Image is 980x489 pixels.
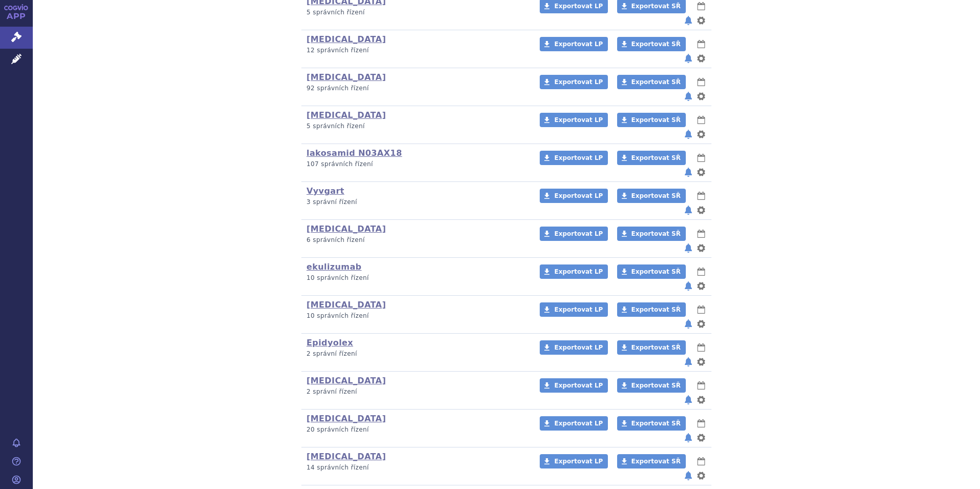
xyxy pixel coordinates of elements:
span: Exportovat LP [554,154,603,161]
span: Exportovat SŘ [631,420,681,427]
a: Exportovat SŘ [617,189,686,203]
p: 3 správní řízení [307,198,526,207]
p: 5 správních řízení [307,122,526,131]
button: lhůty [696,76,706,88]
button: nastavení [696,470,706,482]
button: nastavení [696,394,706,406]
a: [MEDICAL_DATA] [307,300,386,310]
a: Exportovat LP [540,454,608,468]
button: nastavení [696,204,706,216]
span: Exportovat LP [554,3,603,10]
button: lhůty [696,38,706,50]
button: nastavení [696,356,706,368]
a: Exportovat SŘ [617,151,686,165]
span: Exportovat SŘ [631,154,681,161]
a: Epidyolex [307,338,353,348]
p: 10 správních řízení [307,312,526,320]
span: Exportovat SŘ [631,458,681,465]
a: [MEDICAL_DATA] [307,224,386,234]
span: Exportovat SŘ [631,116,681,124]
p: 2 správní řízení [307,388,526,396]
button: notifikace [683,470,693,482]
a: [MEDICAL_DATA] [307,110,386,120]
a: lakosamid N03AX18 [307,148,402,158]
p: 20 správních řízení [307,425,526,434]
span: Exportovat SŘ [631,344,681,351]
a: Exportovat SŘ [617,378,686,393]
span: Exportovat SŘ [631,78,681,86]
span: Exportovat LP [554,192,603,199]
a: Exportovat LP [540,302,608,317]
a: Exportovat SŘ [617,113,686,127]
span: Exportovat SŘ [631,230,681,237]
span: Exportovat SŘ [631,382,681,389]
span: Exportovat SŘ [631,306,681,313]
button: lhůty [696,417,706,430]
a: Exportovat SŘ [617,340,686,355]
span: Exportovat LP [554,306,603,313]
button: notifikace [683,166,693,178]
button: lhůty [696,266,706,278]
a: Vyvgart [307,186,344,196]
a: Exportovat LP [540,340,608,355]
button: lhůty [696,303,706,316]
span: Exportovat LP [554,78,603,86]
a: Exportovat LP [540,378,608,393]
a: Exportovat SŘ [617,37,686,51]
p: 12 správních řízení [307,46,526,55]
p: 14 správních řízení [307,463,526,472]
span: Exportovat LP [554,458,603,465]
a: [MEDICAL_DATA] [307,452,386,461]
p: 10 správních řízení [307,274,526,282]
button: notifikace [683,204,693,216]
p: 92 správních řízení [307,84,526,93]
button: notifikace [683,128,693,140]
button: nastavení [696,318,706,330]
a: [MEDICAL_DATA] [307,72,386,82]
button: notifikace [683,90,693,103]
a: Exportovat SŘ [617,264,686,279]
button: lhůty [696,379,706,392]
button: nastavení [696,242,706,254]
a: Exportovat LP [540,416,608,431]
span: Exportovat SŘ [631,192,681,199]
a: [MEDICAL_DATA] [307,34,386,44]
button: lhůty [696,228,706,240]
span: Exportovat LP [554,230,603,237]
span: Exportovat SŘ [631,3,681,10]
span: Exportovat LP [554,40,603,48]
a: Exportovat LP [540,227,608,241]
button: nastavení [696,90,706,103]
span: Exportovat LP [554,420,603,427]
span: Exportovat LP [554,116,603,124]
button: notifikace [683,242,693,254]
a: [MEDICAL_DATA] [307,376,386,385]
button: nastavení [696,52,706,65]
span: Exportovat SŘ [631,40,681,48]
a: Exportovat SŘ [617,302,686,317]
button: notifikace [683,432,693,444]
p: 107 správních řízení [307,160,526,169]
button: lhůty [696,455,706,467]
button: notifikace [683,280,693,292]
a: [MEDICAL_DATA] [307,414,386,423]
a: Exportovat LP [540,75,608,89]
button: lhůty [696,190,706,202]
button: notifikace [683,394,693,406]
p: 6 správních řízení [307,236,526,244]
button: notifikace [683,14,693,27]
a: Exportovat SŘ [617,416,686,431]
a: ekulizumab [307,262,361,272]
button: notifikace [683,318,693,330]
span: Exportovat LP [554,268,603,275]
a: Exportovat SŘ [617,227,686,241]
button: notifikace [683,356,693,368]
a: Exportovat SŘ [617,75,686,89]
button: lhůty [696,114,706,126]
a: Exportovat SŘ [617,454,686,468]
button: nastavení [696,14,706,27]
button: nastavení [696,280,706,292]
p: 5 správních řízení [307,8,526,17]
span: Exportovat SŘ [631,268,681,275]
a: Exportovat LP [540,113,608,127]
